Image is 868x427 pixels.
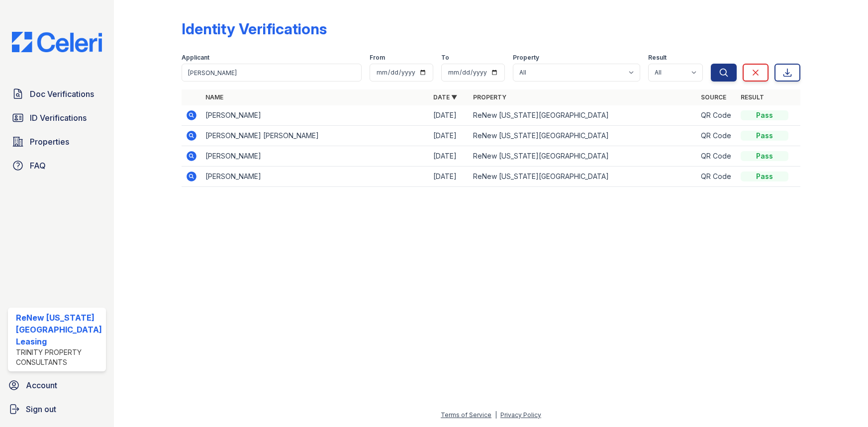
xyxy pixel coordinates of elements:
[741,171,788,181] div: Pass
[30,136,69,148] span: Properties
[441,54,449,62] label: To
[30,160,46,171] span: FAQ
[701,93,726,101] a: Source
[4,399,110,419] a: Sign out
[182,54,209,62] label: Applicant
[8,108,106,128] a: ID Verifications
[8,156,106,175] a: FAQ
[741,151,788,161] div: Pass
[429,126,469,146] td: [DATE]
[495,411,497,419] div: |
[26,379,57,391] span: Account
[469,126,697,146] td: ReNew [US_STATE][GEOGRAPHIC_DATA]
[201,146,429,167] td: [PERSON_NAME]
[16,312,102,347] div: ReNew [US_STATE][GEOGRAPHIC_DATA] Leasing
[201,105,429,126] td: [PERSON_NAME]
[429,167,469,187] td: [DATE]
[30,112,87,124] span: ID Verifications
[8,132,106,152] a: Properties
[370,54,385,62] label: From
[469,146,697,167] td: ReNew [US_STATE][GEOGRAPHIC_DATA]
[469,105,697,126] td: ReNew [US_STATE][GEOGRAPHIC_DATA]
[741,93,764,101] a: Result
[26,403,56,415] span: Sign out
[697,126,737,146] td: QR Code
[697,167,737,187] td: QR Code
[741,131,788,141] div: Pass
[500,411,541,419] a: Privacy Policy
[201,126,429,146] td: [PERSON_NAME] [PERSON_NAME]
[182,20,327,38] div: Identity Verifications
[4,32,110,52] img: CE_Logo_Blue-a8612792a0a2168367f1c8372b55b34899dd931a85d93a1a3d3e32e68fde9ad4.png
[648,54,667,62] label: Result
[429,146,469,167] td: [DATE]
[741,110,788,120] div: Pass
[30,88,94,100] span: Doc Verifications
[513,54,539,62] label: Property
[429,105,469,126] td: [DATE]
[201,167,429,187] td: [PERSON_NAME]
[4,375,110,395] a: Account
[441,411,491,419] a: Terms of Service
[697,105,737,126] td: QR Code
[469,167,697,187] td: ReNew [US_STATE][GEOGRAPHIC_DATA]
[16,347,102,367] div: Trinity Property Consultants
[433,93,457,101] a: Date ▼
[182,64,362,82] input: Search by name or phone number
[205,93,223,101] a: Name
[697,146,737,167] td: QR Code
[473,93,506,101] a: Property
[8,84,106,104] a: Doc Verifications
